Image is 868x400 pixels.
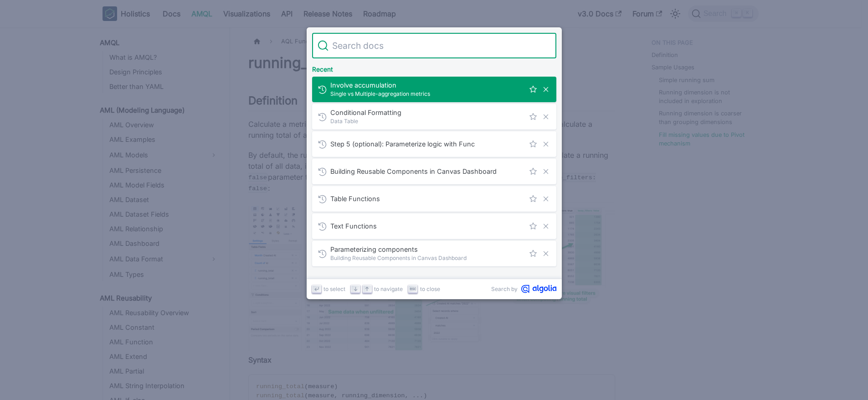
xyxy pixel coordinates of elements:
[312,186,556,212] a: Table Functions
[491,285,556,293] a: Search byAlgolia
[312,77,556,102] a: Involve accumulationSingle vs Multiple-aggregation metrics
[374,285,403,293] span: to navigate
[330,167,524,176] span: Building Reusable Components in Canvas Dashboard
[312,213,556,239] a: Text Functions
[541,112,551,122] button: Remove this search from history
[410,286,416,292] svg: Escape key
[541,84,551,94] button: Remove this search from history
[324,285,345,293] span: to select
[312,131,556,157] a: Step 5 (optional): Parameterize logic with Func​
[313,286,320,292] svg: Enter key
[330,108,524,117] span: Conditional Formatting​
[528,166,538,177] button: Save this search
[528,249,538,259] button: Save this search
[329,33,551,58] input: Search docs
[330,222,524,230] span: Text Functions
[528,139,538,149] button: Save this search
[330,194,524,203] span: Table Functions
[330,140,524,148] span: Step 5 (optional): Parameterize logic with Func​
[352,286,359,292] svg: Arrow down
[364,286,370,292] svg: Arrow up
[330,254,524,262] span: Building Reusable Components in Canvas Dashboard
[521,285,556,293] svg: Algolia
[420,285,440,293] span: to close
[541,221,551,231] button: Remove this search from history
[312,241,556,266] a: Parameterizing components​Building Reusable Components in Canvas Dashboard
[330,81,524,89] span: Involve accumulation
[312,159,556,184] a: Building Reusable Components in Canvas Dashboard
[541,139,551,149] button: Remove this search from history
[528,221,538,231] button: Save this search
[541,194,551,204] button: Remove this search from history
[330,89,524,98] span: Single vs Multiple-aggregation metrics
[330,117,524,125] span: Data Table
[528,112,538,122] button: Save this search
[310,58,558,77] div: Recent
[330,245,524,254] span: Parameterizing components​
[491,285,518,293] span: Search by
[312,104,556,130] a: Conditional Formatting​Data Table
[528,194,538,204] button: Save this search
[541,166,551,177] button: Remove this search from history
[541,249,551,259] button: Remove this search from history
[528,84,538,94] button: Save this search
